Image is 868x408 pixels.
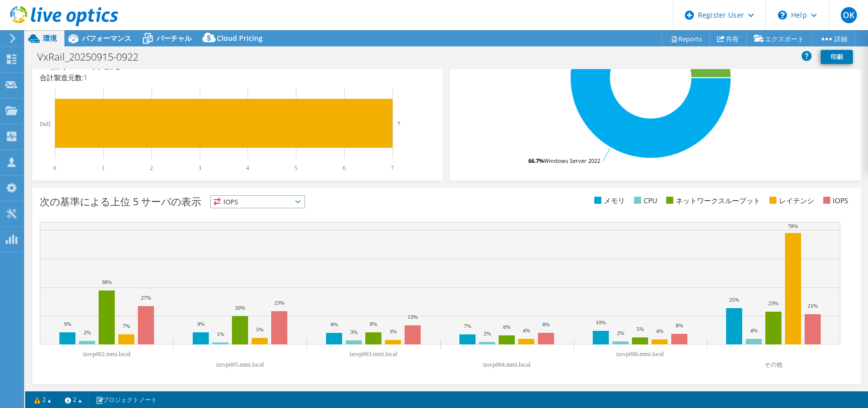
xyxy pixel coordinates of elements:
text: 8% [331,321,338,327]
text: 3 [198,164,201,171]
text: 27% [141,295,151,301]
text: 5% [256,326,264,332]
h1: VxRail_20250915-0922 [33,51,154,63]
text: 4% [523,327,530,333]
a: Reports [662,31,710,46]
a: 共有 [709,31,747,46]
li: CPU [632,195,657,206]
text: その他 [764,361,782,368]
text: 2 [150,164,153,171]
a: プロジェクトノート [89,393,164,406]
text: 3% [350,329,358,335]
text: 0 [53,164,56,171]
text: 5 [294,164,297,171]
svg: \n [778,11,787,20]
text: 23% [274,300,284,306]
text: 9% [197,321,205,327]
text: 78% [788,223,798,229]
text: 8% [542,321,550,327]
li: レイテンシ [767,195,814,206]
text: 10% [596,319,606,325]
text: 2% [484,330,491,336]
text: 8% [676,322,683,328]
tspan: Windows Server 2022 [544,157,600,164]
tspan: 66.7% [528,157,544,164]
span: 1 [84,73,88,82]
span: Cloud Pricing [217,33,263,43]
text: 7% [123,323,130,329]
text: 21% [808,303,818,309]
span: 環境 [43,33,57,43]
text: 6% [503,324,511,330]
text: 20% [235,305,245,311]
text: 1 [102,164,105,171]
a: 印刷 [821,50,853,64]
text: 3% [389,328,397,334]
text: izsvp004.mmi.local [483,361,531,368]
text: 9% [64,321,71,327]
text: 23% [768,300,778,306]
text: 6 [343,164,346,171]
span: バーチャル [156,33,192,43]
text: 4% [656,328,664,334]
text: 4 [246,164,249,171]
text: 38% [102,279,112,285]
text: 1% [217,331,224,337]
text: izsvp002.mmi.local [83,351,131,358]
text: 5% [637,326,644,332]
text: 25% [729,297,739,303]
li: ネットワークスループット [664,195,760,206]
text: izsvp005.mmi.local [216,361,264,368]
text: 4% [750,327,758,333]
text: 2% [617,330,624,336]
text: izsvp003.mmi.local [350,351,398,358]
text: 13% [408,314,418,320]
span: IOPS [211,196,304,208]
span: パフォーマンス [82,33,131,43]
text: 7% [464,323,471,329]
text: 8% [370,321,377,327]
li: メモリ [592,195,625,206]
text: Dell [40,121,50,128]
text: 7 [391,164,394,171]
text: 7 [398,121,401,127]
text: 2% [84,329,91,335]
h4: 合計製造元数: [40,72,435,83]
a: 2 [58,393,89,406]
h3: 上位サーバ製造元 [40,60,120,71]
span: OK [841,7,857,23]
li: IOPS [821,195,848,206]
a: 2 [27,393,58,406]
a: 詳細 [812,31,855,46]
text: izsvp006.mmi.local [616,351,664,358]
a: エクスポート [746,31,812,46]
